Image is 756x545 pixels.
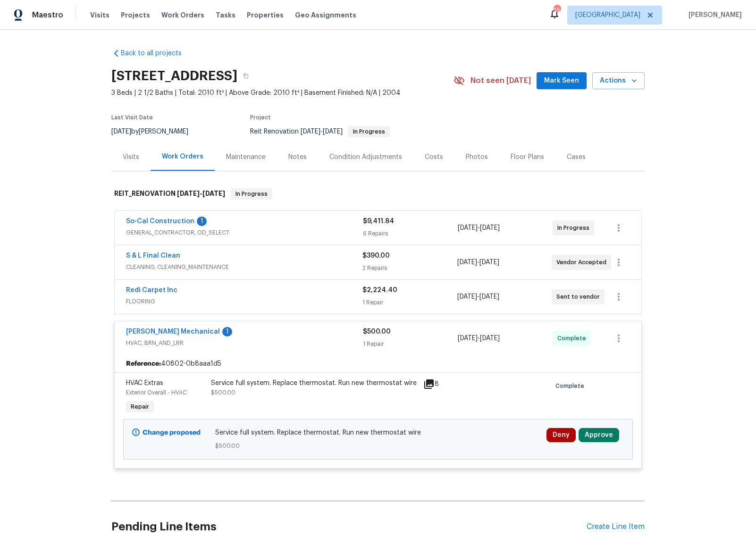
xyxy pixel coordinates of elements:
h2: [STREET_ADDRESS] [111,71,237,81]
div: 1 [197,217,207,226]
span: Exterior Overall - HVAC [126,390,187,395]
span: - [301,128,343,135]
span: Mark Seen [544,75,579,87]
span: [GEOGRAPHIC_DATA] [575,10,640,20]
span: [DATE] [480,335,500,342]
div: Create Line Item [587,522,645,531]
span: [DATE] [457,259,477,266]
div: Maintenance [226,152,266,162]
span: Not seen [DATE] [470,76,531,85]
button: Deny [546,428,576,442]
div: Work Orders [162,152,203,161]
div: Condition Adjustments [329,152,402,162]
span: [DATE] [480,225,500,231]
span: Geo Assignments [295,10,356,20]
span: [DATE] [457,293,477,300]
div: 8 [423,378,460,390]
span: $500.00 [215,441,541,451]
span: [PERSON_NAME] [685,10,742,20]
div: 1 [222,327,232,336]
button: Actions [592,72,645,90]
span: Repair [127,402,153,411]
div: Notes [288,152,307,162]
span: In Progress [349,129,389,134]
span: [DATE] [458,335,478,342]
span: Projects [121,10,150,20]
span: HVAC, BRN_AND_LRR [126,338,363,348]
span: $2,224.40 [362,287,397,293]
span: - [458,334,500,343]
b: Reference: [126,359,161,369]
a: S & L Final Clean [126,252,180,259]
button: Approve [579,428,619,442]
span: GENERAL_CONTRACTOR, OD_SELECT [126,228,363,237]
span: In Progress [557,223,593,233]
span: Service full system. Replace thermostat. Run new thermostat wire [215,428,541,437]
span: - [457,258,499,267]
div: 1 Repair [363,339,458,349]
span: In Progress [232,189,271,199]
span: Project [250,115,271,120]
span: [DATE] [479,259,499,266]
div: 40802-0b8aaa1d5 [115,355,641,372]
span: Maestro [32,10,63,20]
div: Service full system. Replace thermostat. Run new thermostat wire [211,378,418,388]
span: [DATE] [458,225,478,231]
span: - [458,223,500,233]
div: REIT_RENOVATION [DATE]-[DATE]In Progress [111,179,645,209]
span: $500.00 [363,328,391,335]
h6: REIT_RENOVATION [114,188,225,200]
span: Vendor Accepted [556,258,610,267]
div: 1 Repair [362,298,457,307]
span: CLEANING, CLEANING_MAINTENANCE [126,262,362,272]
div: 2 Repairs [362,263,457,273]
span: HVAC Extras [126,380,163,386]
span: Last Visit Date [111,115,153,120]
span: [DATE] [479,293,499,300]
div: 25 [554,6,560,15]
div: Costs [425,152,443,162]
span: [DATE] [301,128,320,135]
span: Reit Renovation [250,128,390,135]
div: by [PERSON_NAME] [111,126,200,137]
span: Sent to vendor [556,292,604,302]
span: Work Orders [161,10,204,20]
div: Visits [123,152,139,162]
span: Complete [555,381,588,391]
b: Change proposed [143,429,201,436]
a: Redi Carpet Inc [126,287,177,293]
span: $9,411.84 [363,218,394,225]
span: Visits [90,10,109,20]
div: Floor Plans [511,152,544,162]
span: - [457,292,499,302]
span: [DATE] [111,128,131,135]
span: 3 Beds | 2 1/2 Baths | Total: 2010 ft² | Above Grade: 2010 ft² | Basement Finished: N/A | 2004 [111,88,454,98]
a: So-Cal Construction [126,218,194,225]
span: Properties [247,10,284,20]
a: [PERSON_NAME] Mechanical [126,328,220,335]
button: Copy Address [237,67,254,84]
span: FLOORING [126,297,362,306]
span: Complete [557,334,590,343]
span: $390.00 [362,252,390,259]
div: 6 Repairs [363,229,458,238]
span: [DATE] [177,190,200,197]
span: - [177,190,225,197]
span: Actions [600,75,637,87]
div: Cases [567,152,586,162]
div: Photos [466,152,488,162]
button: Mark Seen [537,72,587,90]
a: Back to all projects [111,49,202,58]
span: [DATE] [202,190,225,197]
span: Tasks [216,12,235,18]
span: [DATE] [323,128,343,135]
span: $500.00 [211,390,235,395]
